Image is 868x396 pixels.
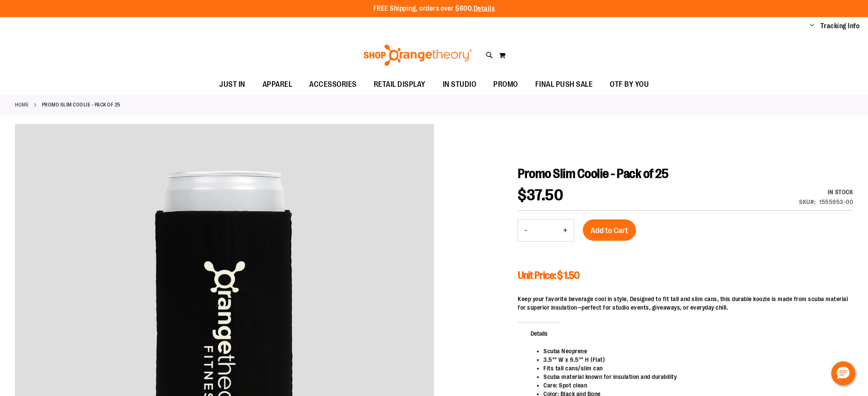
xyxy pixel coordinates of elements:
[219,75,245,94] span: JUST IN
[42,101,121,109] strong: Promo Slim Coolie - Pack of 25
[518,322,561,344] span: Details
[810,22,814,30] button: Account menu
[485,75,527,95] a: PROMO
[374,75,426,94] span: RETAIL DISPLAY
[527,75,602,95] a: FINAL PUSH SALE
[831,361,855,385] button: Hello, have a question? Let’s chat.
[365,75,434,95] a: RETAIL DISPLAY
[819,198,853,206] div: 1555953-00
[518,220,534,241] button: Decrease product quantity
[15,101,29,109] a: Home
[583,219,636,241] button: Add to Cart
[362,44,473,66] img: Shop Orangetheory
[309,75,357,94] span: ACCESSORIES
[518,295,853,312] p: Keep your favorite beverage cool in style. Designed to fit tall and slim cans, this durable koozi...
[543,364,844,372] li: Fits tall cans/slim can
[610,75,649,94] span: OTF BY YOU
[601,75,657,95] a: OTF BY YOU
[493,75,518,94] span: PROMO
[828,189,853,195] span: In stock
[262,75,292,94] span: APPAREL
[301,75,365,94] a: ACCESSORIES
[543,355,844,364] li: 3.5"" W x 6.5"" H (Flat)
[211,75,254,95] a: JUST IN
[518,269,579,281] span: Unit Price: $ 1.50
[543,347,844,355] li: Scuba Neoprene
[543,372,844,381] li: Scuba material known for insulation and durability
[799,198,816,205] strong: SKU
[434,75,485,95] a: IN STUDIO
[443,75,477,94] span: IN STUDIO
[518,166,668,181] span: Promo Slim Coolie - Pack of 25
[534,220,557,241] input: Product quantity
[799,188,853,196] div: Availability
[474,5,495,12] a: Details
[535,75,593,94] span: FINAL PUSH SALE
[518,186,563,204] span: $37.50
[591,226,628,235] span: Add to Cart
[820,21,860,31] a: Tracking Info
[543,381,844,390] li: Care: Spot clean
[373,4,495,14] p: FREE Shipping, orders over $600.
[254,75,301,95] a: APPAREL
[557,220,574,241] button: Increase product quantity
